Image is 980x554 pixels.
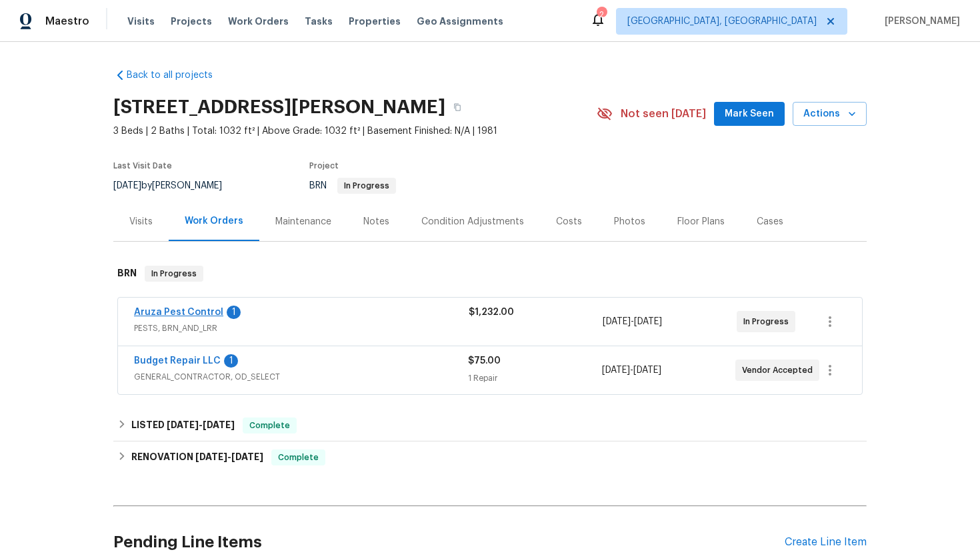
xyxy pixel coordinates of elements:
[134,322,469,335] span: PESTS, BRN_AND_LRR
[468,372,601,385] div: 1 Repair
[113,101,445,114] h2: [STREET_ADDRESS][PERSON_NAME]
[603,317,631,326] span: [DATE]
[134,370,468,384] span: GENERAL_CONTRACTOR, OD_SELECT
[146,267,202,280] span: In Progress
[134,356,221,366] a: Budget Repair LLC
[231,452,263,461] span: [DATE]
[627,15,817,28] span: [GEOGRAPHIC_DATA], [GEOGRAPHIC_DATA]
[45,15,89,28] span: Maestro
[468,356,501,366] span: $75.00
[421,215,524,228] div: Condition Adjustments
[167,420,235,429] span: -
[203,420,235,429] span: [DATE]
[879,15,960,28] span: [PERSON_NAME]
[228,15,289,28] span: Work Orders
[363,215,389,228] div: Notes
[275,215,331,228] div: Maintenance
[602,364,661,377] span: -
[803,106,856,123] span: Actions
[339,182,395,190] span: In Progress
[195,452,263,461] span: -
[677,215,725,228] div: Floor Plans
[602,366,630,375] span: [DATE]
[603,315,662,328] span: -
[195,452,227,461] span: [DATE]
[113,162,172,170] span: Last Visit Date
[556,215,582,228] div: Costs
[725,106,774,123] span: Mark Seen
[305,17,333,26] span: Tasks
[131,449,263,465] h6: RENOVATION
[113,181,141,190] span: [DATE]
[127,15,155,28] span: Visits
[129,215,153,228] div: Visits
[113,69,241,82] a: Back to all projects
[113,441,867,473] div: RENOVATION [DATE]-[DATE]Complete
[633,366,661,375] span: [DATE]
[117,266,137,282] h6: BRN
[445,95,469,119] button: Copy Address
[742,364,818,377] span: Vendor Accepted
[134,308,223,317] a: Aruza Pest Control
[131,417,235,433] h6: LISTED
[349,15,401,28] span: Properties
[621,107,706,121] span: Not seen [DATE]
[244,419,295,432] span: Complete
[714,102,785,127] button: Mark Seen
[309,162,339,170] span: Project
[743,315,794,328] span: In Progress
[227,306,241,319] div: 1
[113,178,238,194] div: by [PERSON_NAME]
[614,215,645,228] div: Photos
[793,102,867,127] button: Actions
[273,451,324,464] span: Complete
[167,420,199,429] span: [DATE]
[113,410,867,441] div: LISTED [DATE]-[DATE]Complete
[224,354,238,368] div: 1
[597,8,606,21] div: 2
[309,181,396,190] span: BRN
[171,15,212,28] span: Projects
[113,125,597,138] span: 3 Beds | 2 Baths | Total: 1032 ft² | Above Grade: 1032 ft² | Basement Finished: N/A | 1981
[757,215,783,228] div: Cases
[634,317,662,326] span: [DATE]
[469,308,514,317] span: $1,232.00
[785,536,867,549] div: Create Line Item
[185,214,243,228] div: Work Orders
[417,15,503,28] span: Geo Assignments
[113,252,867,295] div: BRN In Progress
